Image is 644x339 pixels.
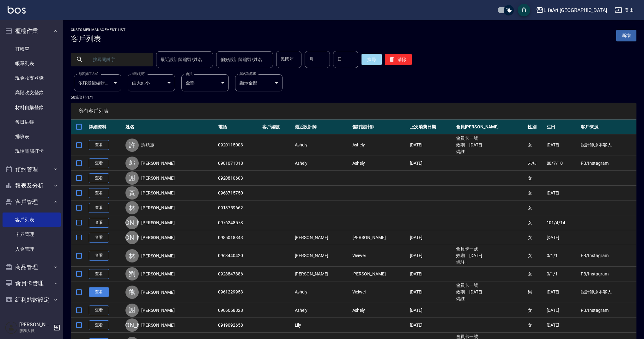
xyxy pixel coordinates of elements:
[526,215,545,230] td: 女
[351,245,408,267] td: Weiwei
[125,216,139,229] div: [PERSON_NAME]
[579,120,636,134] th: 客戶來源
[3,100,61,115] a: 材料自購登錄
[293,156,351,171] td: Ashely
[8,6,26,14] img: Logo
[89,233,109,243] a: 查看
[125,249,139,262] div: 林
[89,188,109,198] a: 查看
[3,275,61,292] button: 會員卡管理
[78,108,629,114] span: 所有客戶列表
[3,23,61,39] button: 櫃檯作業
[88,51,148,68] input: 搜尋關鍵字
[526,281,545,303] td: 男
[408,120,455,134] th: 上次消費日期
[216,303,261,318] td: 0986658828
[89,269,109,279] a: 查看
[526,171,545,186] td: 女
[545,134,580,156] td: [DATE]
[216,230,261,245] td: 0985018343
[533,4,610,17] button: LifeArt [GEOGRAPHIC_DATA]
[74,74,121,91] div: 依序最後編輯時間
[456,289,525,295] ul: 效期： [DATE]
[408,245,455,267] td: [DATE]
[545,303,580,318] td: [DATE]
[612,4,636,16] button: 登出
[186,71,192,76] label: 會員
[141,190,175,196] a: [PERSON_NAME]
[579,245,636,267] td: FB/Instagram
[89,305,109,315] a: 查看
[3,177,61,194] button: 報表及分析
[545,186,580,200] td: [DATE]
[141,253,175,259] a: [PERSON_NAME]
[456,295,525,302] ul: 備註：
[125,171,139,185] div: 謝
[89,251,109,261] a: 查看
[408,156,455,171] td: [DATE]
[579,267,636,281] td: FB/Instagram
[456,135,525,142] ul: 會員卡一號
[293,303,351,318] td: Ashely
[361,54,382,65] button: 搜尋
[216,156,261,171] td: 0981071318
[616,30,636,41] a: 新增
[3,213,61,227] a: 客戶列表
[125,186,139,200] div: 黃
[408,230,455,245] td: [DATE]
[124,120,216,134] th: 姓名
[125,201,139,214] div: 林
[293,134,351,156] td: Ashely
[89,203,109,213] a: 查看
[579,303,636,318] td: FB/Instagram
[216,267,261,281] td: 0928847886
[456,282,525,289] ul: 會員卡一號
[526,186,545,200] td: 女
[293,267,351,281] td: [PERSON_NAME]
[3,71,61,85] a: 現金收支登錄
[3,194,61,210] button: 客戶管理
[545,156,580,171] td: 80/7/10
[3,259,61,275] button: 商品管理
[89,320,109,330] a: 查看
[216,200,261,215] td: 0918759662
[293,230,351,245] td: [PERSON_NAME]
[351,120,408,134] th: 偏好設計師
[518,4,530,16] button: save
[128,74,175,91] div: 由大到小
[293,120,351,134] th: 最近設計師
[526,245,545,267] td: 女
[89,287,109,297] a: 查看
[526,267,545,281] td: 女
[545,120,580,134] th: 生日
[3,56,61,71] a: 帳單列表
[125,139,139,152] div: 許
[351,281,408,303] td: Weiwei
[526,156,545,171] td: 未知
[125,231,139,244] div: [PERSON_NAME]
[454,120,526,134] th: 會員[PERSON_NAME]
[3,85,61,100] a: 高階收支登錄
[526,230,545,245] td: 女
[293,245,351,267] td: [PERSON_NAME]
[526,303,545,318] td: 女
[408,281,455,303] td: [DATE]
[293,318,351,333] td: Lily
[545,267,580,281] td: 0/1/1
[141,289,175,295] a: [PERSON_NAME]
[71,95,636,100] p: 50 筆資料, 1 / 1
[526,318,545,333] td: 女
[216,318,261,333] td: 0919092658
[19,328,52,334] p: 服務人員
[141,219,175,226] a: [PERSON_NAME]
[385,54,412,65] button: 清除
[3,242,61,256] a: 入金管理
[141,160,175,166] a: [PERSON_NAME]
[456,259,525,266] ul: 備註：
[3,227,61,242] a: 卡券管理
[3,144,61,158] a: 現場電腦打卡
[456,148,525,155] ul: 備註：
[408,134,455,156] td: [DATE]
[125,267,139,280] div: 劉
[408,267,455,281] td: [DATE]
